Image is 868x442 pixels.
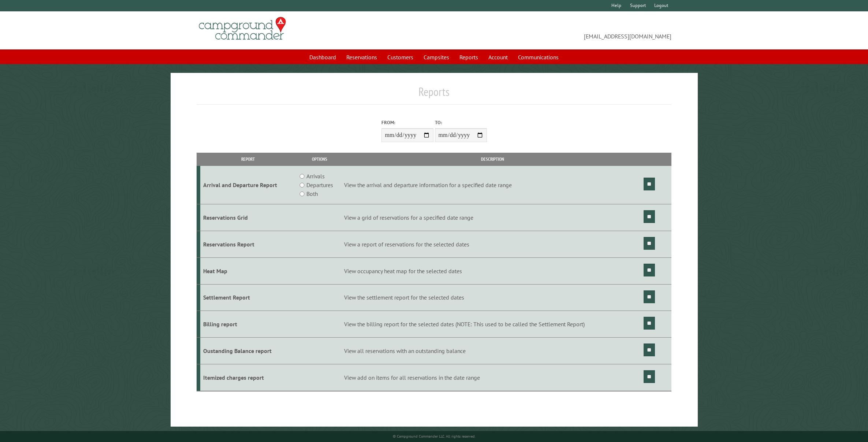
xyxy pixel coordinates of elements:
[343,204,642,231] td: View a grid of reservations for a specified date range
[306,172,325,181] label: Arrivals
[343,153,642,166] th: Description
[306,189,318,198] label: Both
[484,50,512,64] a: Account
[435,119,487,126] label: To:
[200,284,297,311] td: Settlement Report
[200,338,297,364] td: Oustanding Balance report
[342,50,381,64] a: Reservations
[200,231,297,257] td: Reservations Report
[200,204,297,231] td: Reservations Grid
[200,364,297,391] td: Itemized charges report
[343,284,642,311] td: View the settlement report for the selected dates
[200,257,297,284] td: Heat Map
[343,231,642,257] td: View a report of reservations for the selected dates
[393,434,476,439] small: © Campground Commander LLC. All rights reserved.
[419,50,454,64] a: Campsites
[455,50,483,64] a: Reports
[343,338,642,364] td: View all reservations with an outstanding balance
[343,364,642,391] td: View add on items for all reservations in the date range
[381,119,433,126] label: From:
[200,153,297,166] th: Report
[434,20,672,41] span: [EMAIL_ADDRESS][DOMAIN_NAME]
[343,311,642,338] td: View the billing report for the selected dates (NOTE: This used to be called the Settlement Report)
[305,50,340,64] a: Dashboard
[514,50,563,64] a: Communications
[200,311,297,338] td: Billing report
[200,166,297,204] td: Arrival and Departure Report
[343,257,642,284] td: View occupancy heat map for the selected dates
[306,181,333,189] label: Departures
[383,50,418,64] a: Customers
[296,153,343,166] th: Options
[197,85,672,105] h1: Reports
[197,14,288,43] img: Campground Commander
[343,166,642,204] td: View the arrival and departure information for a specified date range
